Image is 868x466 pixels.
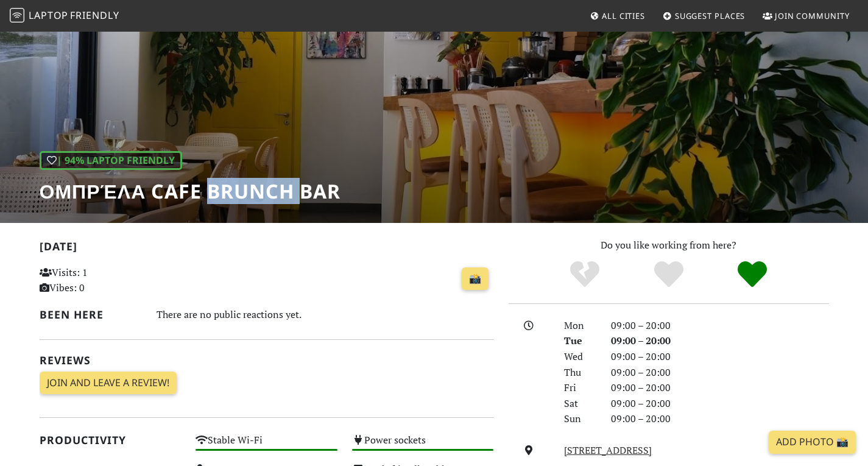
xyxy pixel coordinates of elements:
[675,10,746,21] span: Suggest Places
[604,318,836,334] div: 09:00 – 20:00
[543,259,627,290] div: No
[557,396,603,412] div: Sat
[10,5,119,27] a: LaptopFriendly LaptopFriendly
[604,349,836,365] div: 09:00 – 20:00
[564,443,652,457] a: [STREET_ADDRESS]
[70,9,119,22] span: Friendly
[769,431,856,454] a: Add Photo 📸
[604,396,836,412] div: 09:00 – 20:00
[604,365,836,381] div: 09:00 – 20:00
[10,8,24,23] img: LaptopFriendly
[40,372,177,395] a: Join and leave a review!
[585,5,650,27] a: All Cities
[758,5,855,27] a: Join Community
[40,180,341,203] h1: Ομπρέλα Cafe Brunch Bar
[509,238,829,253] p: Do you like working from here?
[775,10,850,21] span: Join Community
[604,411,836,427] div: 09:00 – 20:00
[40,434,182,447] h2: Productivity
[658,5,750,27] a: Suggest Places
[188,431,345,461] div: Stable Wi-Fi
[40,308,143,321] h2: Been here
[710,259,794,290] div: Definitely!
[557,411,603,427] div: Sun
[40,265,182,296] p: Visits: 1 Vibes: 0
[557,365,603,381] div: Thu
[557,349,603,365] div: Wed
[157,306,494,323] div: There are no public reactions yet.
[462,267,489,291] a: 📸
[29,9,68,22] span: Laptop
[557,318,603,334] div: Mon
[557,333,603,349] div: Tue
[602,10,645,21] span: All Cities
[40,240,494,258] h2: [DATE]
[557,380,603,396] div: Fri
[604,333,836,349] div: 09:00 – 20:00
[604,380,836,396] div: 09:00 – 20:00
[40,354,494,367] h2: Reviews
[345,431,501,461] div: Power sockets
[40,151,182,171] div: | 94% Laptop Friendly
[627,259,711,290] div: Yes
